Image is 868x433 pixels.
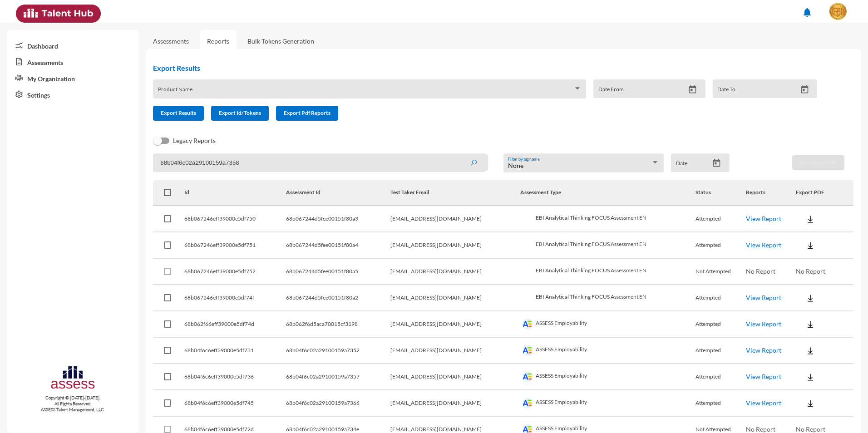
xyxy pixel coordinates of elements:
[390,390,520,417] td: [EMAIL_ADDRESS][DOMAIN_NAME]
[695,338,746,364] td: Attempted
[520,259,695,285] td: EBI Analytical Thinking FOCUS Assessment EN
[797,85,813,94] button: Open calendar
[184,180,286,206] th: Id
[796,180,853,206] th: Export PDF
[746,346,781,354] a: View Report
[7,86,138,103] a: Settings
[695,285,746,311] td: Attempted
[746,425,775,433] span: No Report
[520,232,695,259] td: EBI Analytical Thinking FOCUS Assessment EN
[746,241,781,249] a: View Report
[240,30,321,52] a: Bulk Tokens Generation
[153,64,824,72] h2: Export Results
[746,373,781,380] a: View Report
[746,399,781,407] a: View Report
[685,85,700,94] button: Open calendar
[390,285,520,311] td: [EMAIL_ADDRESS][DOMAIN_NAME]
[695,311,746,338] td: Attempted
[520,285,695,311] td: EBI Analytical Thinking FOCUS Assessment EN
[802,7,813,18] mat-icon: notifications
[286,338,390,364] td: 68b04f6c02a29100159a7352
[184,232,286,259] td: 68b067246eff39000e5df751
[792,155,844,170] button: Download PDF
[746,294,781,301] a: View Report
[800,159,837,166] span: Download PDF
[50,364,96,393] img: assesscompany-logo.png
[520,338,695,364] td: ASSESS Employability
[709,158,725,168] button: Open calendar
[390,364,520,390] td: [EMAIL_ADDRESS][DOMAIN_NAME]
[286,364,390,390] td: 68b04f6c02a29100159a7357
[7,70,138,86] a: My Organization
[390,259,520,285] td: [EMAIL_ADDRESS][DOMAIN_NAME]
[211,106,269,121] button: Export Id/Tokens
[284,109,330,116] span: Export Pdf Reports
[276,106,338,121] button: Export Pdf Reports
[695,206,746,232] td: Attempted
[695,364,746,390] td: Attempted
[796,425,825,433] span: No Report
[200,30,237,52] a: Reports
[219,109,261,116] span: Export Id/Tokens
[161,109,196,116] span: Export Results
[390,232,520,259] td: [EMAIL_ADDRESS][DOMAIN_NAME]
[520,364,695,390] td: ASSESS Employability
[520,180,695,206] th: Assessment Type
[695,180,746,206] th: Status
[7,54,138,70] a: Assessments
[184,259,286,285] td: 68b067246eff39000e5df752
[520,311,695,338] td: ASSESS Employability
[520,390,695,417] td: ASSESS Employability
[746,215,781,222] a: View Report
[184,390,286,417] td: 68b04f6c6eff39000e5df745
[695,390,746,417] td: Attempted
[286,259,390,285] td: 68b067244d5fee00151f80a5
[7,37,138,54] a: Dashboard
[184,285,286,311] td: 68b067246eff39000e5df74f
[286,206,390,232] td: 68b067244d5fee00151f80a3
[184,206,286,232] td: 68b067246eff39000e5df750
[695,259,746,285] td: Not Attempted
[746,267,775,275] span: No Report
[153,153,486,172] input: Search by name, token, assessment type, etc.
[746,320,781,328] a: View Report
[184,338,286,364] td: 68b04f6c6eff39000e5df731
[695,232,746,259] td: Attempted
[7,395,138,413] p: Copyright © [DATE]-[DATE]. All Rights Reserved. ASSESS Talent Management, LLC.
[796,267,825,275] span: No Report
[746,180,796,206] th: Reports
[286,311,390,338] td: 68b062f6d5aca70015cf3198
[390,180,520,206] th: Test Taker Email
[173,135,216,146] span: Legacy Reports
[153,106,204,121] button: Export Results
[286,180,390,206] th: Assessment Id
[390,311,520,338] td: [EMAIL_ADDRESS][DOMAIN_NAME]
[286,390,390,417] td: 68b04f6c02a29100159a7366
[184,364,286,390] td: 68b04f6c6eff39000e5df736
[390,206,520,232] td: [EMAIL_ADDRESS][DOMAIN_NAME]
[153,37,189,45] a: Assessments
[286,285,390,311] td: 68b067244d5fee00151f80a2
[286,232,390,259] td: 68b067244d5fee00151f80a4
[184,311,286,338] td: 68b062f66eff39000e5df74d
[520,206,695,232] td: EBI Analytical Thinking FOCUS Assessment EN
[390,338,520,364] td: [EMAIL_ADDRESS][DOMAIN_NAME]
[508,162,523,169] span: None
